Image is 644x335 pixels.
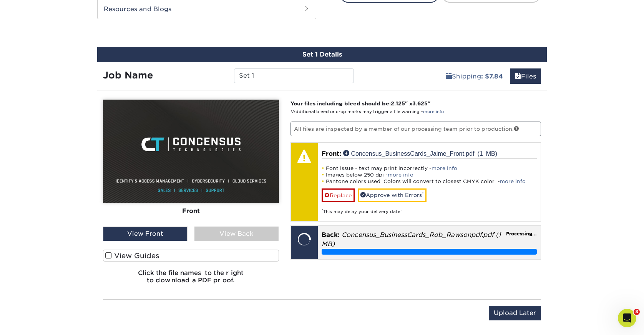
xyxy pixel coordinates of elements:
[103,269,279,290] h6: Click the file names to the right to download a PDF proof.
[423,109,444,114] a: more info
[618,309,636,327] iframe: Intercom live chat
[103,250,279,262] label: View Guides
[489,306,541,320] input: Upload Later
[391,100,405,107] span: 2.125
[97,47,547,62] div: Set 1 Details
[510,68,541,84] a: Files
[290,109,444,114] small: *Additional bleed or crop marks may trigger a file warning –
[358,188,427,202] a: Approve with Errors*
[322,188,355,202] a: Replace
[481,73,503,80] b: : $7.84
[388,172,413,178] a: more info
[432,165,457,171] a: more info
[322,231,501,248] em: Concensus_BusinessCards_Rob_Rawsonpdf.pdf (1 MB)
[343,150,498,156] a: Concensus_BusinessCards_Jaime_Front.pdf (1 MB)
[441,68,508,84] a: Shipping: $7.84
[322,172,537,178] li: Images below 250 dpi -
[290,122,541,136] p: All files are inspected by a member of our processing team prior to production.
[194,227,279,241] div: View Back
[103,70,153,81] strong: Job Name
[322,165,537,172] li: Font issue - text may print incorrectly -
[322,231,340,238] span: Back:
[515,73,521,80] span: files
[634,309,640,315] span: 8
[322,202,537,215] div: This may delay your delivery date!
[322,150,341,157] span: Front:
[103,227,188,241] div: View Front
[234,68,354,83] input: Enter a job name
[446,73,452,80] span: shipping
[103,203,279,220] div: Front
[290,100,430,107] strong: Your files including bleed should be: " x "
[412,100,428,107] span: 3.625
[322,178,537,185] li: Pantone colors used. Colors will convert to closest CMYK color. -
[500,178,526,184] a: more info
